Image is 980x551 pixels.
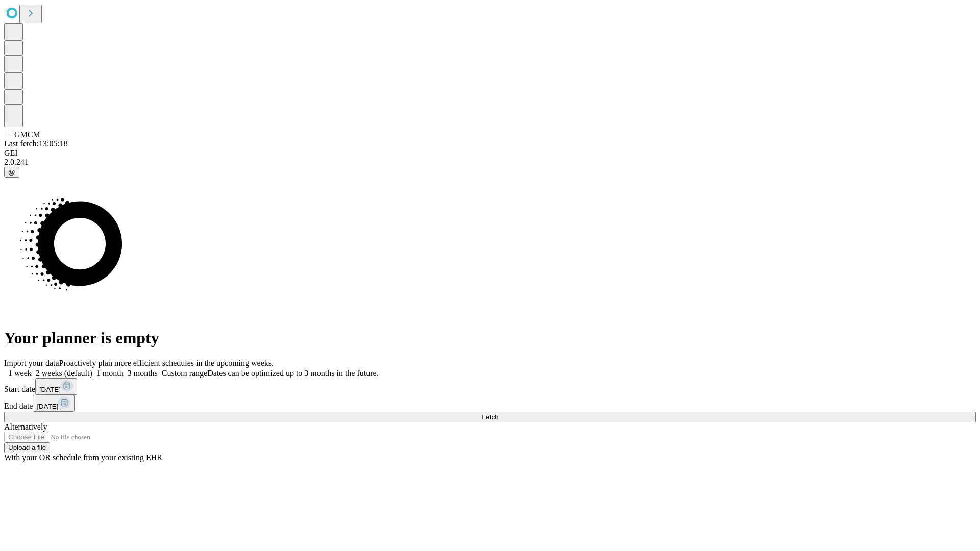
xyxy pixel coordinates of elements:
[4,412,976,422] button: Fetch
[33,395,75,412] button: [DATE]
[4,167,19,178] button: @
[4,395,976,412] div: End date
[4,329,976,347] h1: Your planner is empty
[4,139,68,148] span: Last fetch: 13:05:18
[481,413,498,421] span: Fetch
[4,378,976,395] div: Start date
[4,442,50,453] button: Upload a file
[8,369,32,378] span: 1 week
[39,386,61,393] span: [DATE]
[96,369,124,378] span: 1 month
[37,403,58,410] span: [DATE]
[36,369,92,378] span: 2 weeks (default)
[4,453,162,462] span: With your OR schedule from your existing EHR
[162,369,207,378] span: Custom range
[8,168,15,176] span: @
[207,369,378,378] span: Dates can be optimized up to 3 months in the future.
[35,378,77,395] button: [DATE]
[14,130,40,139] span: GMCM
[128,369,158,378] span: 3 months
[4,158,976,167] div: 2.0.241
[4,422,47,431] span: Alternatively
[4,148,976,158] div: GEI
[4,359,59,367] span: Import your data
[59,359,274,367] span: Proactively plan more efficient schedules in the upcoming weeks.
